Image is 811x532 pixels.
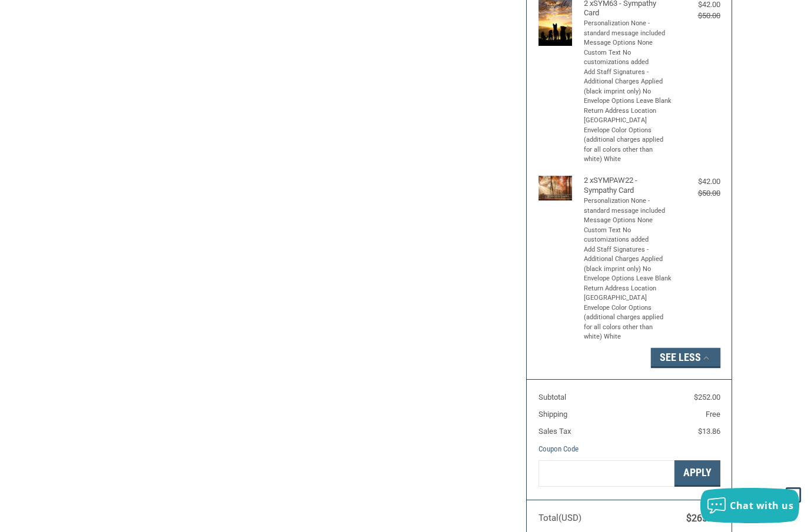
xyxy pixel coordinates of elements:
[584,303,672,342] li: Envelope Color Options (additional charges applied for all colors other than white) White
[584,216,672,226] li: Message Options None
[584,19,672,38] li: Personalization None - standard message included
[584,245,672,275] li: Add Staff Signatures - Additional Charges Applied (black imprint only) No
[539,513,581,523] span: Total (USD)
[584,176,672,195] h4: 2 x SYMPAW22 - Sympathy Card
[584,274,672,284] li: Envelope Options Leave Blank
[674,460,720,487] button: Apply
[674,176,720,188] div: $42.00
[539,460,674,487] input: Gift Certificate or Coupon Code
[674,10,720,22] div: $50.00
[651,348,720,368] button: See Less
[584,106,672,126] li: Return Address Location [GEOGRAPHIC_DATA]
[694,393,720,401] span: $252.00
[584,284,672,303] li: Return Address Location [GEOGRAPHIC_DATA]
[700,488,799,523] button: Chat with us
[584,196,672,216] li: Personalization None - standard message included
[539,393,566,401] span: Subtotal
[686,513,720,524] span: $265.86
[698,427,720,436] span: $13.86
[539,427,571,436] span: Sales Tax
[584,96,672,106] li: Envelope Options Leave Blank
[584,38,672,48] li: Message Options None
[539,444,579,453] a: Coupon Code
[584,226,672,245] li: Custom Text No customizations added
[539,410,567,419] span: Shipping
[706,410,720,419] span: Free
[584,48,672,68] li: Custom Text No customizations added
[584,126,672,165] li: Envelope Color Options (additional charges applied for all colors other than white) White
[674,188,720,199] div: $50.00
[730,499,793,512] span: Chat with us
[584,68,672,97] li: Add Staff Signatures - Additional Charges Applied (black imprint only) No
